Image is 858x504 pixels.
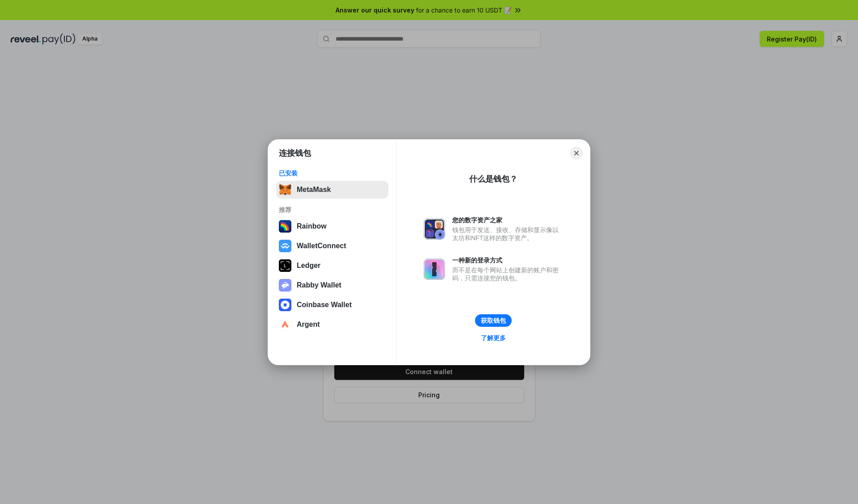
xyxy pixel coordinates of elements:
[279,220,291,233] img: svg+xml,%3Csvg%20width%3D%22120%22%20height%3D%22120%22%20viewBox%3D%220%200%20120%20120%22%20fil...
[297,186,331,194] div: MetaMask
[279,183,291,196] img: svg+xml,%3Csvg%20fill%3D%22none%22%20height%3D%2233%22%20viewBox%3D%220%200%2035%2033%22%20width%...
[452,226,563,242] div: 钱包用于发送、接收、存储和显示像以太坊和NFT这样的数字资产。
[297,281,341,289] div: Rabby Wallet
[424,258,445,280] img: svg+xml,%3Csvg%20xmlns%3D%22http%3A%2F%2Fwww.w3.org%2F2000%2Fsvg%22%20fill%3D%22none%22%20viewBox...
[452,256,563,264] div: 一种新的登录方式
[297,242,346,250] div: WalletConnect
[276,257,388,275] button: Ledger
[481,334,506,342] div: 了解更多
[297,301,352,309] div: Coinbase Wallet
[279,259,291,272] img: svg+xml,%3Csvg%20xmlns%3D%22http%3A%2F%2Fwww.w3.org%2F2000%2Fsvg%22%20width%3D%2228%22%20height%3...
[276,316,388,333] button: Argent
[279,318,291,331] img: svg+xml,%3Csvg%20width%3D%2228%22%20height%3D%2228%22%20viewBox%3D%220%200%2028%2028%22%20fill%3D...
[570,147,583,159] button: Close
[279,148,311,158] h1: 连接钱包
[279,279,291,292] img: svg+xml,%3Csvg%20xmlns%3D%22http%3A%2F%2Fwww.w3.org%2F2000%2Fsvg%22%20fill%3D%22none%22%20viewBox...
[276,181,388,199] button: MetaMask
[279,299,291,311] img: svg+xml,%3Csvg%20width%3D%2228%22%20height%3D%2228%22%20viewBox%3D%220%200%2028%2028%22%20fill%3D...
[276,237,388,255] button: WalletConnect
[279,240,291,252] img: svg+xml,%3Csvg%20width%3D%2228%22%20height%3D%2228%22%20viewBox%3D%220%200%2028%2028%22%20fill%3D...
[469,174,517,184] div: 什么是钱包？
[452,266,563,282] div: 而不是在每个网站上创建新的账户和密码，只需连接您的钱包。
[276,276,388,294] button: Rabby Wallet
[452,216,563,224] div: 您的数字资产之家
[424,218,445,240] img: svg+xml,%3Csvg%20xmlns%3D%22http%3A%2F%2Fwww.w3.org%2F2000%2Fsvg%22%20fill%3D%22none%22%20viewBox...
[475,314,512,327] button: 获取钱包
[276,296,388,314] button: Coinbase Wallet
[481,317,506,325] div: 获取钱包
[475,332,511,344] a: 了解更多
[276,217,388,235] button: Rainbow
[297,222,327,230] div: Rainbow
[279,169,386,177] div: 已安装
[297,262,320,270] div: Ledger
[297,321,320,329] div: Argent
[279,206,386,214] div: 推荐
